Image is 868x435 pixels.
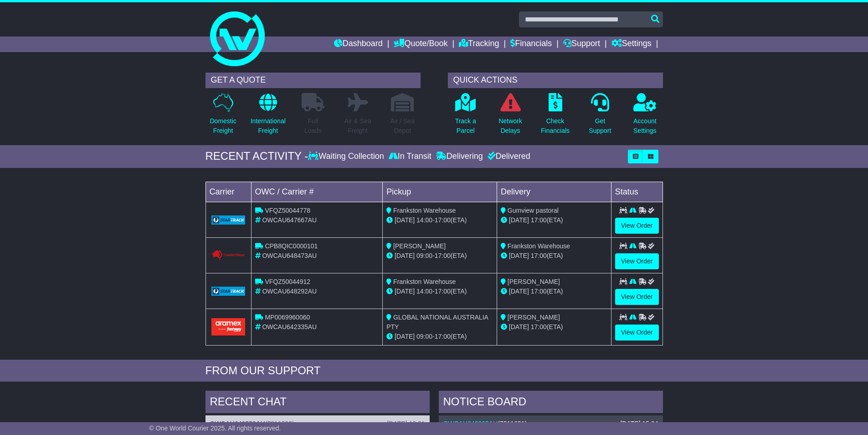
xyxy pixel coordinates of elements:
[633,93,657,141] a: AccountSettings
[262,288,317,295] span: OWCAU648292AU
[615,325,659,341] a: View Order
[509,323,529,330] span: [DATE]
[205,364,663,377] div: FROM OUR SUPPORT
[531,288,547,295] span: 17:00
[211,250,246,261] img: GetCarrierServiceLogo
[434,152,485,162] div: Delivering
[443,420,498,427] a: OWCAU642335AU
[416,288,432,295] span: 14:00
[386,332,493,341] div: - (ETA)
[265,242,318,250] span: CPB8QIC0000101
[508,207,559,214] span: Gumview pastoral
[588,93,611,141] a: GetSupport
[508,278,560,285] span: [PERSON_NAME]
[459,37,499,52] a: Tracking
[390,116,415,136] p: Air / Sea Depot
[265,207,310,214] span: VFQZ50044778
[443,420,658,428] div: ( )
[541,116,570,136] p: Check Financials
[508,314,560,321] span: [PERSON_NAME]
[205,391,430,415] div: RECENT CHAT
[416,252,432,259] span: 09:00
[615,289,659,305] a: View Order
[210,420,265,427] a: OWCAU640558AU
[416,216,432,224] span: 14:00
[149,425,281,432] span: © One World Courier 2025. All rights reserved.
[265,314,310,321] span: MP0069960060
[497,182,611,202] td: Delivery
[615,218,659,234] a: View Order
[611,182,663,202] td: Status
[510,37,552,52] a: Financials
[395,252,415,259] span: [DATE]
[509,252,529,259] span: [DATE]
[393,242,446,250] span: [PERSON_NAME]
[509,216,529,224] span: [DATE]
[383,182,497,202] td: Pickup
[620,420,658,428] div: [DATE] 15:04
[508,242,570,250] span: Frankston Warehouse
[344,116,371,136] p: Air & Sea Freight
[435,252,451,259] span: 17:00
[501,251,607,261] div: (ETA)
[262,323,317,330] span: OWCAU642335AU
[435,216,451,224] span: 17:00
[501,322,607,332] div: (ETA)
[501,215,607,225] div: (ETA)
[387,420,425,428] div: [DATE] 10:31
[435,333,451,340] span: 17:00
[251,182,383,202] td: OWC / Carrier #
[386,287,493,296] div: - (ETA)
[386,215,493,225] div: - (ETA)
[386,251,493,261] div: - (ETA)
[498,116,522,136] p: Network Delays
[448,73,663,88] div: QUICK ACTIONS
[211,287,246,296] img: GetCarrierServiceLogo
[267,420,293,427] span: 7911533
[265,278,310,285] span: VFQZ50044912
[334,37,383,52] a: Dashboard
[485,152,530,162] div: Delivered
[500,420,525,427] span: 7911691
[205,150,308,163] div: RECENT ACTIVITY -
[395,288,415,295] span: [DATE]
[250,93,286,141] a: InternationalFreight
[531,252,547,259] span: 17:00
[540,93,570,141] a: CheckFinancials
[209,93,236,141] a: DomesticFreight
[435,288,451,295] span: 17:00
[211,215,246,225] img: GetCarrierServiceLogo
[498,93,522,141] a: NetworkDelays
[531,216,547,224] span: 17:00
[302,116,324,136] p: Full Loads
[509,288,529,295] span: [DATE]
[393,207,456,214] span: Frankston Warehouse
[262,252,317,259] span: OWCAU648473AU
[589,116,611,136] p: Get Support
[308,152,386,162] div: Waiting Collection
[563,37,600,52] a: Support
[394,37,447,52] a: Quote/Book
[395,216,415,224] span: [DATE]
[205,182,251,202] td: Carrier
[531,323,547,330] span: 17:00
[455,116,476,136] p: Track a Parcel
[455,93,477,141] a: Track aParcel
[386,314,488,330] span: GLOBAL NATIONAL AUSTRALIA PTY
[210,420,425,428] div: ( )
[386,152,434,162] div: In Transit
[439,391,663,415] div: NOTICE BOARD
[501,287,607,296] div: (ETA)
[251,116,286,136] p: International Freight
[611,37,652,52] a: Settings
[633,116,657,136] p: Account Settings
[210,116,236,136] p: Domestic Freight
[395,333,415,340] span: [DATE]
[262,216,317,224] span: OWCAU647667AU
[416,333,432,340] span: 09:00
[615,253,659,269] a: View Order
[393,278,456,285] span: Frankston Warehouse
[211,318,246,335] img: Aramex.png
[205,73,421,88] div: GET A QUOTE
